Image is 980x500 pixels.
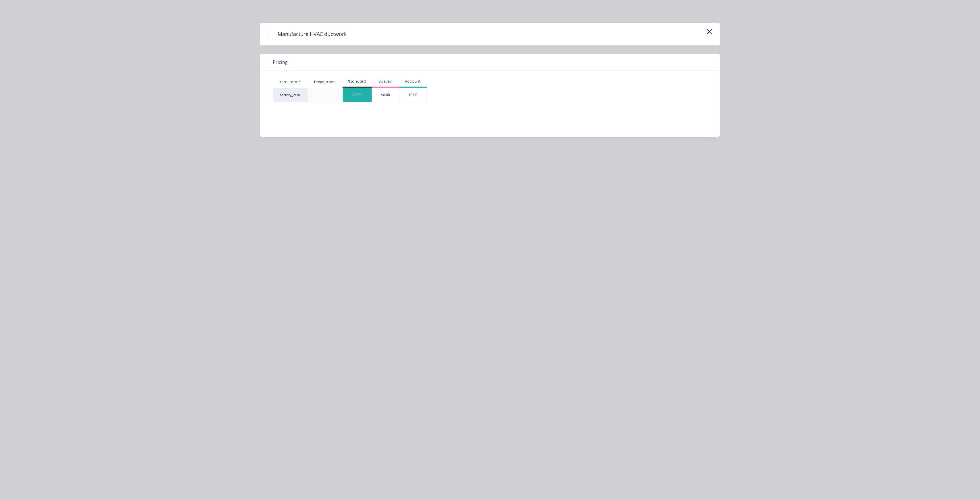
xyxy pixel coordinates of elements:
[399,79,427,84] div: Account
[273,59,288,66] span: Pricing
[372,79,399,84] div: Special
[269,29,355,40] h4: Manufacture HVAC ductwork
[273,76,308,88] div: Xero Item #
[343,88,372,102] div: $0.00
[273,88,308,102] div: factory_item
[372,88,399,102] div: $0.00
[310,75,340,89] div: Description
[343,79,372,84] div: Standard
[399,88,426,102] div: $0.00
